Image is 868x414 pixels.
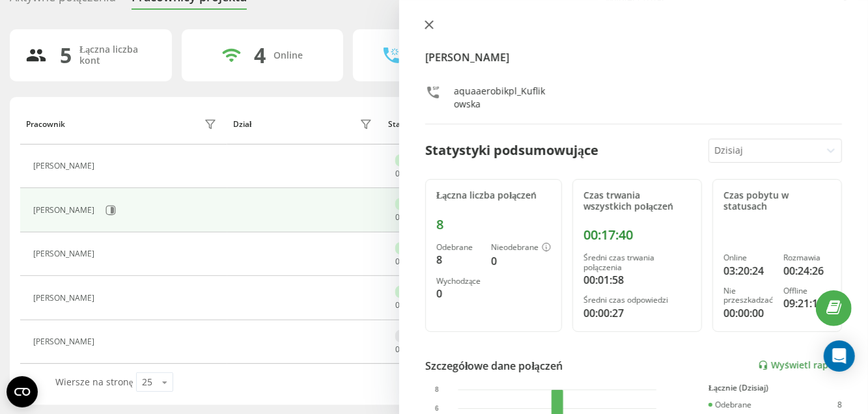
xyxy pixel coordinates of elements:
text: 6 [435,404,439,411]
div: Offline [395,330,430,342]
div: : : [395,257,427,266]
div: 0 [436,286,481,301]
div: 00:17:40 [583,227,691,243]
div: 00:24:26 [783,263,831,279]
button: Open CMP widget [7,376,38,407]
div: [PERSON_NAME] [33,294,98,303]
div: Rozmawia [783,253,831,262]
div: 5 [60,43,72,68]
div: Dział [233,120,251,129]
div: 03:20:24 [723,263,773,279]
span: 04 [395,168,404,179]
div: 00:01:58 [583,272,691,288]
a: Wyświetl raport [758,360,842,371]
div: Czas pobytu w statusach [723,190,831,212]
div: Nieodebrane [491,243,551,253]
div: [PERSON_NAME] [33,206,98,215]
div: Odebrane [708,400,751,409]
div: Łącznie (Dzisiaj) [708,383,842,393]
div: Średni czas odpowiedzi [583,296,691,305]
div: Pracownik [26,120,65,129]
span: 00 [395,344,404,355]
h4: [PERSON_NAME] [425,49,842,65]
div: : : [395,345,427,354]
div: Online [395,154,429,167]
div: Online [273,50,303,61]
div: 09:21:15 [783,296,831,311]
div: Średni czas trwania połączenia [583,253,691,272]
div: aquaaerobikpl_Kuflikowska [454,85,547,111]
div: Offline [783,286,831,296]
div: Statystyki podsumowujące [425,141,598,160]
div: Online [395,242,429,255]
div: Łączna liczba połączeń [436,190,551,201]
div: 8 [436,252,481,268]
span: 03 [395,256,404,267]
div: 4 [254,43,266,68]
div: : : [395,301,427,310]
div: Łączna liczba kont [79,44,156,66]
div: 8 [837,400,842,409]
span: 03 [395,212,404,223]
div: 0 [491,253,551,269]
div: : : [395,169,427,178]
div: 00:00:00 [723,305,773,321]
div: [PERSON_NAME] [33,337,98,346]
div: Online [395,286,429,298]
div: Czas trwania wszystkich połączeń [583,190,691,212]
span: Wiersze na stronę [55,376,133,388]
div: Odebrane [436,243,481,252]
div: Wychodzące [436,277,481,286]
div: 00:00:27 [583,305,691,321]
span: 02 [395,299,404,310]
div: Online [723,253,773,262]
div: 25 [142,376,152,389]
div: 8 [436,217,551,232]
div: Szczegółowe dane połączeń [425,358,563,374]
div: [PERSON_NAME] [33,249,98,258]
div: Online [395,198,429,210]
text: 8 [435,386,439,393]
div: Nie przeszkadzać [723,286,773,305]
div: [PERSON_NAME] [33,161,98,171]
div: Status [388,120,413,129]
div: : : [395,213,427,222]
div: Open Intercom Messenger [824,340,855,372]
